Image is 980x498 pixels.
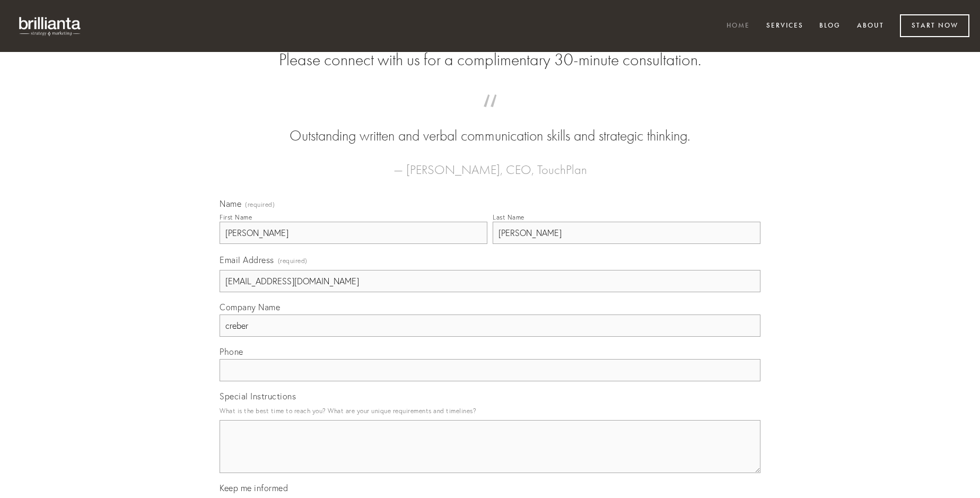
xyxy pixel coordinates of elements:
[493,213,524,221] div: Last Name
[237,105,743,126] span: “
[850,18,891,35] a: About
[759,18,810,35] a: Services
[220,391,296,401] span: Special Instructions
[220,483,288,493] span: Keep me informed
[220,302,280,312] span: Company Name
[237,105,743,146] blockquote: Outstanding written and verbal communication skills and strategic thinking.
[278,254,308,268] span: (required)
[220,213,252,221] div: First Name
[220,255,274,265] span: Email Address
[220,346,243,357] span: Phone
[900,14,969,37] a: Start Now
[11,11,90,41] img: brillianta - research, strategy, marketing
[237,146,743,180] figcaption: — [PERSON_NAME], CEO, TouchPlan
[720,18,757,35] a: Home
[812,18,847,35] a: Blog
[220,198,241,209] span: Name
[220,50,760,70] h2: Please connect with us for a complimentary 30-minute consultation.
[220,404,760,418] p: What is the best time to reach you? What are your unique requirements and timelines?
[245,202,275,208] span: (required)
